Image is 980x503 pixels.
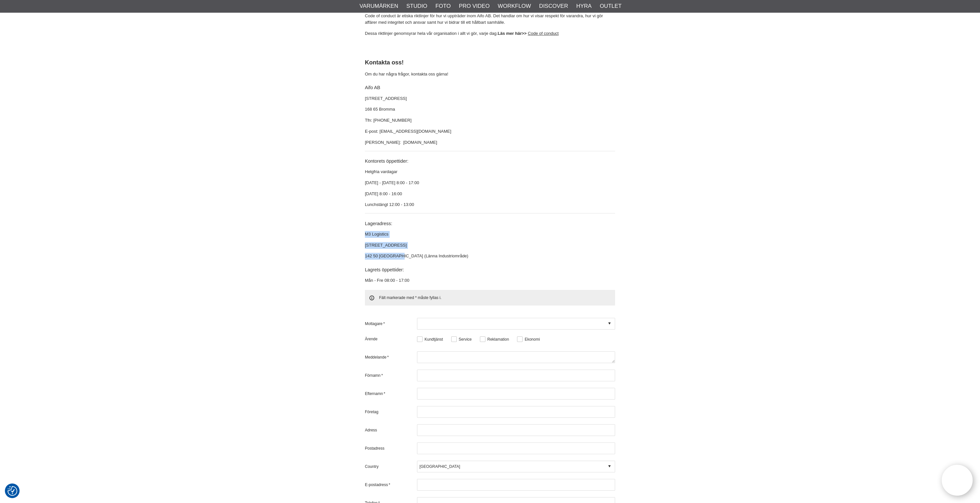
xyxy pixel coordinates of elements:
[365,373,417,378] label: Förnamn
[365,253,615,260] p: 142 50 [GEOGRAPHIC_DATA] (Länna Industriområde)
[539,2,568,10] a: Discover
[365,290,615,306] span: Fält markerade med * måste fyllas i.
[365,266,615,273] h4: Lagrets öppettider:
[365,336,417,342] span: Ärende
[7,485,17,497] button: Samtyckesinställningar
[365,409,417,415] label: Företag
[365,128,615,135] p: E-post: [EMAIL_ADDRESS][DOMAIN_NAME]
[360,2,398,10] a: Varumärken
[365,180,615,186] p: [DATE] - [DATE] 8:00 - 17:00
[528,31,559,36] a: Code of conduct
[7,486,17,496] img: Revisit consent button
[600,2,622,10] a: Outlet
[523,337,540,342] label: Ekonomi
[459,2,489,10] a: Pro Video
[365,242,615,249] p: [STREET_ADDRESS]
[365,191,615,197] p: [DATE] 8:00 - 16:00
[576,2,592,10] a: Hyra
[406,2,427,10] a: Studio
[365,139,615,146] p: [PERSON_NAME]: [DOMAIN_NAME]
[365,30,615,37] p: Dessa riktlinjer genomsyrar hela vår organisation i allt vi gör, varje dag.
[365,220,615,227] h4: Lageradress:
[365,84,615,91] h4: Aifo AB
[365,95,615,102] p: [STREET_ADDRESS]
[365,391,417,397] label: Efternamn
[365,445,417,451] label: Postadress
[365,71,615,78] p: Om du har några frågor, kontakta oss gärna!
[365,169,615,175] p: Helgfria vardagar
[365,231,615,238] p: M3 Logistics
[457,337,472,342] label: Service
[365,427,417,433] label: Adress
[498,31,527,36] strong: Läs mer här>>
[498,2,531,10] a: Workflow
[485,337,509,342] label: Reklamation
[365,464,417,469] label: Country
[365,13,615,26] p: Code of conduct är etiska riktlinjer för hur vi uppträder inom Aifo AB. Det handlar om hur vi vis...
[365,158,615,164] h4: Kontorets öppettider:
[365,321,417,327] label: Mottagare
[365,117,615,124] p: Tfn: [PHONE_NUMBER]
[435,2,451,10] a: Foto
[365,354,417,360] label: Meddelande
[365,201,615,208] p: Lunchstängt 12:00 - 13:00
[365,59,615,67] h2: Kontakta oss!
[365,277,615,284] p: Mån - Fre 08:00 - 17:00
[365,482,417,488] label: E-postadress
[423,337,443,342] label: Kundtjänst
[365,106,615,113] p: 168 65 Bromma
